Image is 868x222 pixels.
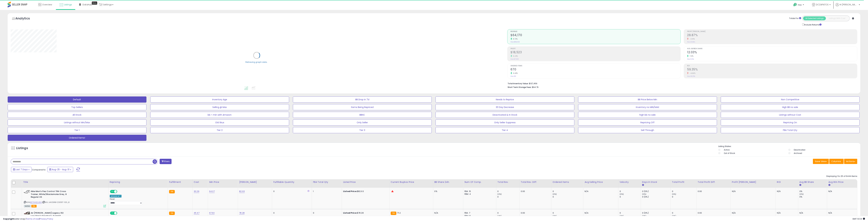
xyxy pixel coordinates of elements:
button: Only Seller Suppress [436,119,574,126]
small: 5.23% [512,55,518,57]
button: Top Sellers [8,104,146,110]
h5: Analytics [15,16,36,21]
div: seller snap | | [3,218,53,220]
span: Last 7 Days [16,168,28,171]
small: Prev: $59,033 [511,41,520,43]
span: Listings [64,3,72,6]
div: Velocity [620,181,640,184]
b: Nike Men's Flex Control TR4 Cross Trainer, White/Blacksmoke Grey, 8 Regular US [31,190,68,199]
small: Prev: 62.25% [687,75,695,77]
div: 0 [553,212,583,214]
div: Current Buybox Price [391,181,432,184]
div: Total Rev. [498,181,518,184]
button: Ordered Items! [8,135,146,141]
a: Privacy Policy [40,217,53,220]
small: 8.70% [512,38,518,40]
small: -4.66% [688,72,695,74]
span: Ordered Items [511,65,681,67]
div: Profit [PERSON_NAME] [732,181,774,184]
button: Old Skus [150,119,289,126]
button: Filters [160,159,172,164]
small: Prev: 612 [511,75,516,77]
span: Hi [PERSON_NAME] [840,3,858,6]
div: Num of Comp. [464,181,495,184]
div: 0 (0%) [642,190,671,193]
small: Avg BB Share. [799,184,801,186]
h2: 59.35% [687,68,857,72]
small: 7.31% [688,55,694,57]
small: Prev: 11.21% [687,58,694,60]
a: Hi [PERSON_NAME] [836,3,860,10]
span: Revenue [511,31,681,32]
div: 0 [553,190,583,193]
div: 0 [498,190,519,193]
div: Tooltip anchor [92,2,97,5]
span: Profit [PERSON_NAME] [687,31,857,32]
div: N/A [828,190,855,193]
h2: $64,170 [511,33,681,38]
button: All Selected Listings [803,16,826,20]
a: B07RHQCJ8M [30,201,42,204]
a: 64.07 [209,190,215,193]
img: 412jcrsTWYL._SL40_.jpg [24,190,30,193]
small: Prev: 29.82% [687,41,695,43]
div: Listed Price [343,181,388,184]
button: Inventory no MIN/MAX [578,104,717,110]
label: Archived [794,152,802,154]
img: 41gohDFn9nL._SL40_.jpg [24,212,30,214]
span: DataHub [82,3,92,6]
div: 0 [313,212,339,214]
a: 30.29 [194,190,199,193]
button: Items Being Repriced [293,104,432,110]
span: Compared to: [32,168,46,171]
small: (0%) [498,215,502,217]
div: FBA Total Qty [313,181,340,184]
span: $94.76 [532,86,539,89]
div: Min Price [209,181,237,184]
span: OFF [117,190,122,193]
button: Deactivated & In Stock [436,112,574,118]
a: 82.63 [239,190,245,193]
div: Total Profit Diff. [698,181,729,184]
label: Out of Stock [724,152,735,154]
div: 0 (0%) [642,196,671,198]
button: 30 Day Decrease [436,104,574,110]
small: FBA [391,212,396,215]
b: Total Inventory Value: [508,82,529,85]
button: Aug-25 - Aug-31 [47,167,73,172]
div: 0% [799,190,827,193]
div: 0% [799,196,827,198]
div: Retrieving graph data.. [245,61,268,63]
h2: 670 [511,68,681,72]
button: BBNC [293,112,432,118]
button: All Stock [8,112,146,118]
div: 0 [620,190,641,193]
span: Avg. Buybox Share [687,48,857,50]
div: 0 [498,212,519,214]
div: 0 [620,196,641,198]
span: ON [110,190,114,193]
button: high bb no sale [578,112,717,118]
button: Columns [829,159,844,164]
div: N/A [434,212,461,214]
div: 0 [273,190,309,193]
small: Prev: $17,602 [511,58,519,60]
div: Repricing [110,181,166,184]
small: Avg Win Price. [828,184,830,186]
div: FBM: 4 [464,193,494,196]
h2: $18,523 [511,51,681,55]
b: Listed Price: [343,211,357,214]
div: 0.00 [521,190,549,193]
span: Overview [42,3,52,6]
div: Avg BB Share [799,181,826,184]
div: N/A [828,212,855,214]
div: 0 [553,196,583,198]
div: ASIN: [24,190,106,207]
button: Tier 2 [150,127,289,133]
span: Help [798,4,802,6]
button: Repricing Off [578,119,717,126]
div: N/A [799,212,825,214]
label: Active [724,149,730,151]
small: FBA [169,190,175,193]
button: Needs to Reprice [436,96,574,103]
